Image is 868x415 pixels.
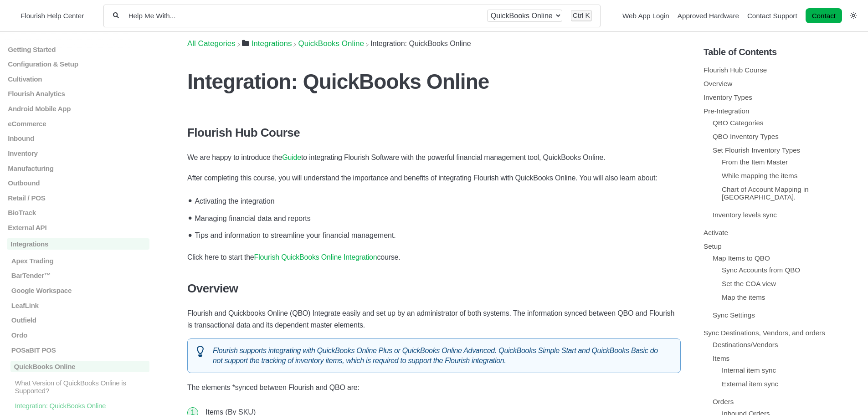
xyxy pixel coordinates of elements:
a: Outfield [7,316,149,324]
p: BarTender™ [10,272,149,279]
a: Android Mobile App [7,105,149,113]
a: Inbound [7,134,149,142]
a: eCommerce [7,119,149,127]
span: ​Integrations [252,39,292,48]
p: Apex Trading [10,257,149,265]
a: Set Flourish Inventory Types [713,146,800,154]
span: All Categories [187,39,236,48]
p: LeafLink [10,301,149,309]
li: Activating the integration [192,191,681,209]
h3: Flourish Hub Course [187,126,681,140]
a: Map the items [722,293,765,301]
a: Internal item sync [722,366,776,374]
p: POSaBIT POS [10,346,149,354]
a: Inventory Types [704,93,752,101]
a: Flourish Analytics [7,90,149,97]
a: Web App Login navigation item [622,12,669,20]
p: After completing this course, you will understand the importance and benefits of integrating Flou... [187,172,681,184]
a: External API [7,224,149,231]
a: Cultivation [7,75,149,83]
p: QuickBooks Online [10,361,149,372]
a: Setup [704,242,722,250]
input: Help Me With... [128,11,478,20]
p: Google Workspace [10,287,149,294]
a: Overview [704,80,732,87]
a: Activate [704,229,728,236]
a: QBO Categories [713,119,763,127]
kbd: Ctrl [573,11,584,19]
li: Contact desktop [803,10,844,22]
span: Integration: QuickBooks Online [370,40,471,47]
p: Click here to start the course. [187,251,681,263]
span: ​QuickBooks Online [298,39,364,48]
span: Flourish Help Center [21,12,84,20]
a: Sync Settings [713,311,755,319]
a: From the Item Master [722,158,788,166]
a: Breadcrumb link to All Categories [187,39,236,48]
a: Getting Started [7,45,149,53]
a: Flourish Help Center [11,10,84,22]
a: Integration: QuickBooks Online [7,402,149,410]
a: Chart of Account Mapping in [GEOGRAPHIC_DATA]. [722,185,809,201]
a: Sync Accounts from QBO [722,266,800,274]
a: Switch dark mode setting [850,11,857,19]
h1: Integration: QuickBooks Online [187,69,681,94]
a: Outbound [7,179,149,187]
a: Flourish QuickBooks Online Integration [254,253,377,261]
a: Approved Hardware navigation item [678,12,739,20]
a: Guide [282,154,301,161]
a: External item sync [722,380,778,388]
a: Contact Support navigation item [747,12,797,20]
p: The elements *synced between Flourish and QBO are: [187,382,681,394]
a: Apex Trading [7,257,149,265]
img: Flourish Help Center Logo [11,10,16,22]
li: Managing financial data and reports [192,209,681,226]
a: Items [713,354,729,362]
a: QuickBooks Online [7,361,149,372]
a: BarTender™ [7,272,149,279]
a: Inventory [7,149,149,157]
a: LeafLink [7,301,149,309]
p: Ordo [10,331,149,339]
a: Ordo [7,331,149,339]
a: While mapping the items [722,172,797,179]
a: POSaBIT POS [7,346,149,354]
em: Flourish supports integrating with QuickBooks Online Plus or QuickBooks Online Advanced. QuickBoo... [213,347,658,364]
a: Google Workspace [7,287,149,294]
a: Set the COA view [722,280,776,287]
a: QBO Inventory Types [713,133,779,140]
a: QuickBooks Online [298,39,364,48]
p: What Version of QuickBooks Online is Supported? [14,379,149,395]
a: Map Items to QBO [713,254,770,262]
a: What Version of QuickBooks Online is Supported? [7,379,149,395]
p: We are happy to introduce the to integrating Flourish Software with the powerful financial manage... [187,152,681,164]
a: Sync Destinations, Vendors, and orders [704,329,825,337]
h3: Overview [187,282,681,296]
a: Integrations [7,238,149,250]
a: Configuration & Setup [7,60,149,68]
a: Flourish Hub Course [704,66,767,74]
a: Integrations [242,39,292,48]
a: Manufacturing [7,164,149,172]
a: Pre-Integration [704,107,749,115]
li: Tips and information to streamline your financial management. [192,225,681,243]
a: BioTrack [7,209,149,216]
h5: Table of Contents [704,47,861,57]
p: Outfield [10,316,149,324]
a: Destinations/Vendors [713,341,778,348]
a: Retail / POS [7,194,149,202]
